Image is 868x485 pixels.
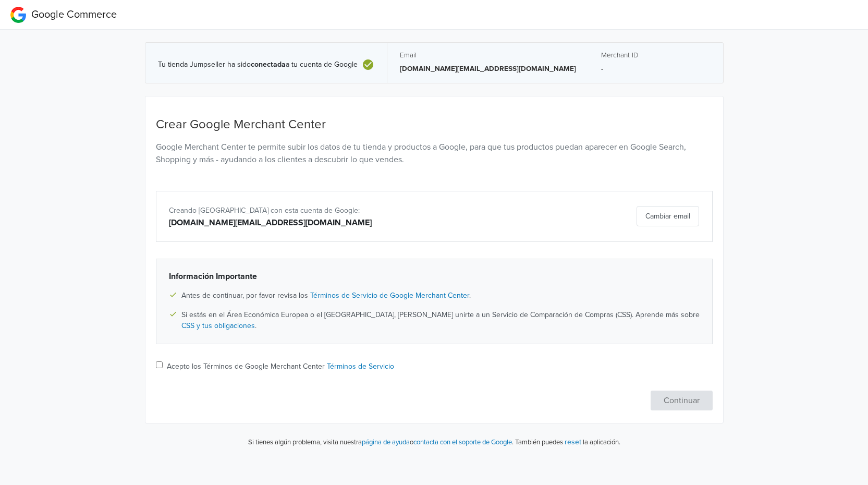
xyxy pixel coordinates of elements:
[167,361,394,372] label: Acepto los Términos de Google Merchant Center
[362,438,410,446] a: página de ayuda
[248,438,514,448] p: Si tienes algún problema, visita nuestra o .
[169,272,700,282] h6: Información Importante
[601,51,711,59] h5: Merchant ID
[169,216,518,229] div: [DOMAIN_NAME][EMAIL_ADDRESS][DOMAIN_NAME]
[601,64,711,74] p: -
[156,141,713,166] p: Google Merchant Center te permite subir los datos de tu tienda y productos a Google, para que tus...
[156,117,713,132] h4: Crear Google Merchant Center
[251,60,286,69] b: conectada
[400,64,576,74] p: [DOMAIN_NAME][EMAIL_ADDRESS][DOMAIN_NAME]
[169,206,360,215] span: Creando [GEOGRAPHIC_DATA] con esta cuenta de Google:
[637,206,699,226] button: Cambiar email
[565,436,581,448] button: reset
[310,291,469,300] a: Términos de Servicio de Google Merchant Center
[327,362,394,371] a: Términos de Servicio
[31,8,117,21] span: Google Commerce
[181,309,700,331] span: Si estás en el Área Económica Europea o el [GEOGRAPHIC_DATA], [PERSON_NAME] unirte a un Servicio ...
[181,290,471,301] span: Antes de continuar, por favor revisa los .
[413,438,512,446] a: contacta con el soporte de Google
[181,321,255,330] a: CSS y tus obligaciones
[514,436,620,448] p: También puedes la aplicación.
[158,60,358,69] span: Tu tienda Jumpseller ha sido a tu cuenta de Google
[400,51,576,59] h5: Email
